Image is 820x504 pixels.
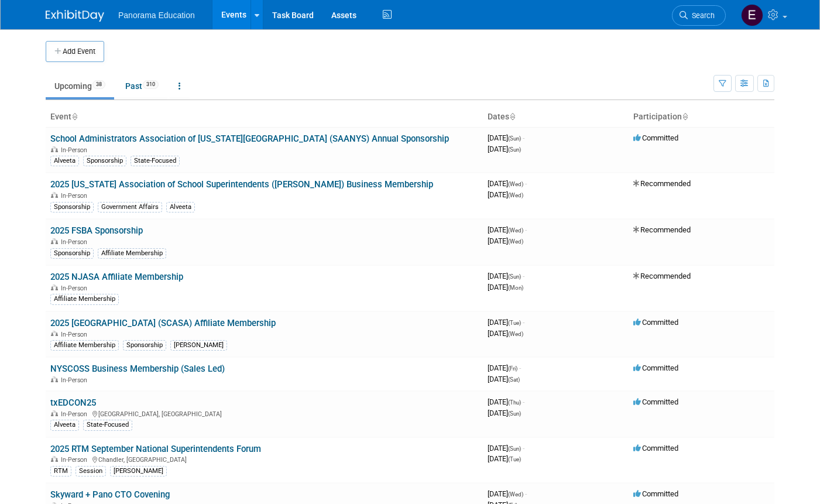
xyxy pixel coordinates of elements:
[71,112,77,121] a: Sort by Event Name
[83,420,132,430] div: State-Focused
[50,489,170,500] a: Skyward + Pano CTO Covening
[633,397,678,406] span: Committed
[51,410,58,416] img: In-Person Event
[50,179,433,190] a: 2025 [US_STATE] Association of School Superintendents ([PERSON_NAME]) Business Membership
[46,10,104,22] img: ExhibitDay
[488,145,521,153] span: [DATE]
[50,454,478,464] div: Chandler, [GEOGRAPHIC_DATA]
[50,420,79,430] div: Alveeta
[61,284,91,292] span: In-Person
[61,376,91,384] span: In-Person
[61,192,91,200] span: In-Person
[488,409,521,417] span: [DATE]
[488,375,520,383] span: [DATE]
[629,107,774,127] th: Participation
[488,444,524,452] span: [DATE]
[50,202,94,212] div: Sponsorship
[51,284,58,290] img: In-Person Event
[488,190,523,199] span: [DATE]
[508,181,523,187] span: (Wed)
[508,135,521,142] span: (Sun)
[51,456,58,462] img: In-Person Event
[525,489,527,498] span: -
[488,364,521,372] span: [DATE]
[488,454,521,463] span: [DATE]
[51,192,58,198] img: In-Person Event
[98,202,162,212] div: Government Affairs
[508,192,523,198] span: (Wed)
[50,156,79,166] div: Alveeta
[523,272,524,280] span: -
[51,146,58,152] img: In-Person Event
[508,445,521,452] span: (Sun)
[61,410,91,418] span: In-Person
[50,397,96,408] a: txEDCON25
[688,11,715,20] span: Search
[61,146,91,154] span: In-Person
[519,364,521,372] span: -
[488,318,524,327] span: [DATE]
[61,331,91,338] span: In-Person
[523,318,524,327] span: -
[523,397,524,406] span: -
[508,399,521,406] span: (Thu)
[143,80,159,89] span: 310
[50,409,478,418] div: [GEOGRAPHIC_DATA], [GEOGRAPHIC_DATA]
[488,236,523,245] span: [DATE]
[633,133,678,142] span: Committed
[46,75,114,97] a: Upcoming38
[488,133,524,142] span: [DATE]
[83,156,126,166] div: Sponsorship
[633,179,691,188] span: Recommended
[633,489,678,498] span: Committed
[170,340,227,351] div: [PERSON_NAME]
[50,133,449,144] a: School Administrators Association of [US_STATE][GEOGRAPHIC_DATA] (SAANYS) Annual Sponsorship
[50,225,143,236] a: 2025 FSBA Sponsorship
[50,466,71,476] div: RTM
[118,11,195,20] span: Panorama Education
[508,410,521,417] span: (Sun)
[92,80,105,89] span: 38
[523,133,524,142] span: -
[523,444,524,452] span: -
[123,340,166,351] div: Sponsorship
[508,320,521,326] span: (Tue)
[50,340,119,351] div: Affiliate Membership
[508,331,523,337] span: (Wed)
[488,283,523,292] span: [DATE]
[488,179,527,188] span: [DATE]
[50,364,225,374] a: NYSCOSS Business Membership (Sales Led)
[633,364,678,372] span: Committed
[50,248,94,259] div: Sponsorship
[488,225,527,234] span: [DATE]
[525,225,527,234] span: -
[50,272,183,282] a: 2025 NJASA Affiliate Membership
[508,146,521,153] span: (Sun)
[508,456,521,462] span: (Tue)
[46,107,483,127] th: Event
[508,491,523,498] span: (Wed)
[488,272,524,280] span: [DATE]
[672,5,726,26] a: Search
[633,318,678,327] span: Committed
[166,202,195,212] div: Alveeta
[633,272,691,280] span: Recommended
[50,444,261,454] a: 2025 RTM September National Superintendents Forum
[61,238,91,246] span: In-Person
[509,112,515,121] a: Sort by Start Date
[525,179,527,188] span: -
[741,4,763,26] img: External Events Calendar
[633,444,678,452] span: Committed
[508,273,521,280] span: (Sun)
[116,75,167,97] a: Past310
[61,456,91,464] span: In-Person
[76,466,106,476] div: Session
[488,489,527,498] span: [DATE]
[131,156,180,166] div: State-Focused
[50,294,119,304] div: Affiliate Membership
[508,365,517,372] span: (Fri)
[682,112,688,121] a: Sort by Participation Type
[508,376,520,383] span: (Sat)
[508,284,523,291] span: (Mon)
[50,318,276,328] a: 2025 [GEOGRAPHIC_DATA] (SCASA) Affiliate Membership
